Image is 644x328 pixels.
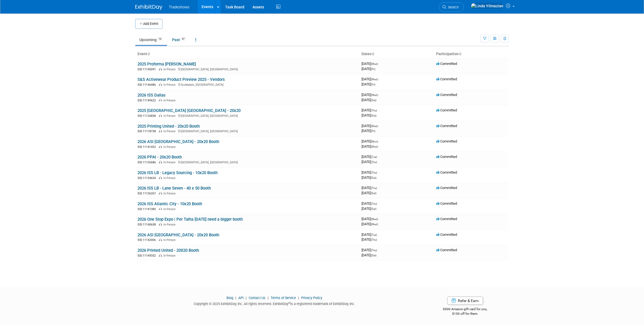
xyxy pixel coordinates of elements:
div: Copyright © 2025 ExhibitDay, Inc. All rights reserved. ExhibitDay is a registered trademark of Ex... [135,300,413,306]
sup: ® [288,302,290,304]
a: Sort by Participation Type [459,52,461,56]
span: (Sat) [371,192,376,195]
span: - [379,217,380,221]
img: In-Person Event [159,207,162,210]
span: [DATE] [362,248,379,252]
span: (Wed) [371,223,378,226]
span: [DATE] [362,237,377,241]
span: In-Person [163,161,177,164]
div: [GEOGRAPHIC_DATA], [GEOGRAPHIC_DATA] [137,113,357,118]
span: - [379,93,380,97]
span: Committed [436,248,457,252]
a: API [238,296,244,300]
div: [GEOGRAPHIC_DATA], [GEOGRAPHIC_DATA] [137,67,357,71]
span: Tradeshows [169,5,189,9]
span: EID: 11141452 [138,145,158,148]
span: | [266,296,270,300]
span: (Sat) [371,207,376,210]
span: In-Person [163,176,177,180]
img: In-Person Event [159,130,162,132]
div: [GEOGRAPHIC_DATA], [GEOGRAPHIC_DATA] [137,160,357,164]
span: (Thu) [371,187,377,190]
a: 2026 ISS Dallas [137,93,166,98]
span: In-Person [163,192,177,195]
span: In-Person [163,223,177,226]
span: [DATE] [362,62,380,66]
span: [DATE] [362,93,380,97]
img: In-Person Event [159,176,162,179]
span: - [378,248,379,252]
span: | [234,296,238,300]
span: Committed [436,93,457,97]
img: In-Person Event [159,99,162,101]
span: EID: 11145091 [138,68,158,71]
span: [DATE] [362,124,380,128]
span: [DATE] [362,191,376,195]
img: In-Person Event [159,145,162,148]
span: EID: 11140658 [138,223,158,226]
a: Past37 [168,35,190,45]
a: 2026 PPAI - 20x20 Booth [137,155,182,160]
span: [DATE] [362,129,375,133]
span: - [378,170,379,174]
a: 2025 [GEOGRAPHIC_DATA] [GEOGRAPHIC_DATA] - 20x20 [137,108,241,113]
span: In-Person [163,207,177,211]
span: [DATE] [362,98,376,102]
span: [DATE] [362,108,379,112]
th: Event [135,49,359,59]
span: EID: 11149622 [138,99,158,102]
span: (Thu) [371,171,377,174]
a: 2026 ISS LB - Lane Seven - 40 x 50 Booth [137,186,211,191]
span: [DATE] [362,201,379,206]
span: - [379,77,380,81]
span: (Tue) [371,155,377,158]
span: 13 [157,37,163,41]
span: In-Person [163,130,177,133]
div: Scottsdale, [GEOGRAPHIC_DATA] [137,82,357,87]
span: In-Person [163,99,177,102]
span: (Fri) [371,83,375,86]
th: Dates [359,49,434,59]
img: In-Person Event [159,192,162,194]
span: [DATE] [362,82,375,86]
span: [DATE] [362,77,380,81]
img: In-Person Event [159,223,162,226]
span: (Wed) [371,145,378,148]
span: [DATE] [362,233,379,237]
img: In-Person Event [159,114,162,117]
img: Linda Yilmazian [471,3,504,9]
span: EID: 11149352 [138,254,158,257]
span: (Thu) [371,238,377,241]
span: - [378,233,379,237]
span: (Fri) [371,68,375,71]
div: [GEOGRAPHIC_DATA], [GEOGRAPHIC_DATA] [137,129,357,133]
img: In-Person Event [159,254,162,257]
span: (Thu) [371,249,377,252]
img: In-Person Event [159,238,162,241]
span: In-Person [163,254,177,257]
span: [DATE] [362,139,380,143]
span: EID: 11142006 [138,238,158,241]
span: Committed [436,233,457,237]
span: (Wed) [371,78,378,81]
div: $150 off for them. [422,312,509,316]
a: Sort by Start Date [372,52,374,56]
button: Add Event [135,19,162,29]
span: (Sat) [371,99,376,102]
span: [DATE] [362,170,379,174]
th: Participation [434,49,509,59]
img: In-Person Event [159,83,162,86]
span: Committed [436,77,457,81]
span: (Sat) [371,176,376,179]
a: Sort by Event Name [147,52,150,56]
a: Refer & Earn [447,297,483,305]
a: Contact Us [249,296,265,300]
span: EID: 11146486 [138,83,158,86]
span: EID: 11136207 [138,192,158,195]
img: In-Person Event [159,68,162,70]
span: - [379,139,380,143]
span: [DATE] [362,144,378,148]
span: In-Person [163,238,177,242]
span: (Thu) [371,109,377,112]
img: ExhibitDay [135,5,162,10]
